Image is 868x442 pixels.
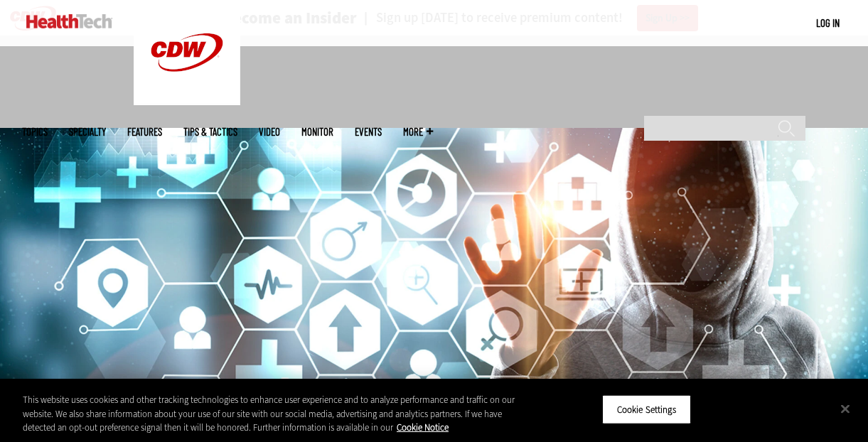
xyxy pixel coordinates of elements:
[22,126,48,137] span: Topics
[69,126,106,137] span: Specialty
[830,393,861,424] button: Close
[26,14,112,28] img: Home
[127,126,162,137] a: Features
[23,393,521,435] div: This website uses cookies and other tracking technologies to enhance user experience and to analy...
[403,126,433,137] span: More
[602,394,691,424] button: Cookie Settings
[134,94,240,109] a: CDW
[183,126,237,137] a: Tips & Tactics
[816,16,840,31] div: User menu
[301,126,333,137] a: MonITor
[397,421,449,433] a: More information about your privacy
[816,16,840,29] a: Log in
[355,126,382,137] a: Events
[259,126,280,137] a: Video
